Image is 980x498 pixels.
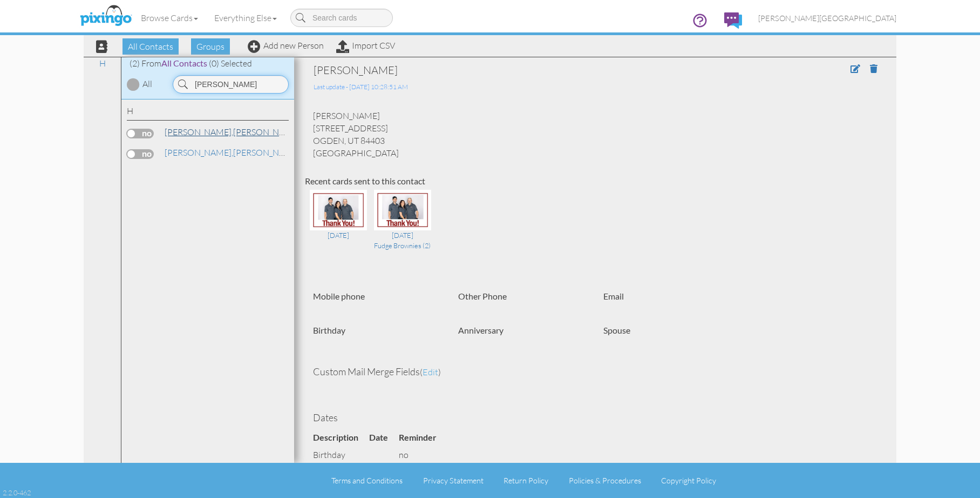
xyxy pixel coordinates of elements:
[458,325,503,335] strong: Anniversary
[142,78,152,90] div: All
[305,176,425,186] strong: Recent cards sent to this contact
[313,446,369,464] td: birthday
[331,476,403,485] a: Terms and Conditions
[310,230,367,240] div: [DATE]
[313,413,877,423] h4: Dates
[374,241,431,250] div: Fudge Brownies (2)
[310,204,367,241] a: [DATE]
[313,291,365,301] strong: Mobile phone
[503,476,548,485] a: Return Policy
[77,3,134,30] img: pixingo logo
[724,12,742,29] img: comments.svg
[127,105,289,121] div: H
[310,190,367,230] img: 134972-1-1755936020308-b135292704a0d9eb-qa.jpg
[374,230,431,240] div: [DATE]
[3,488,31,497] div: 2.2.0-462
[305,110,886,159] div: [PERSON_NAME] [STREET_ADDRESS] OGDEN, UT 84403 [GEOGRAPHIC_DATA]
[290,9,393,27] input: Search cards
[121,57,294,70] div: (2) From
[603,291,624,301] strong: Email
[423,367,438,377] span: edit
[603,325,630,335] strong: Spouse
[314,83,408,91] span: Last update - [DATE] 10:28:51 AM
[336,40,395,51] a: Import CSV
[94,57,111,70] a: H
[165,147,233,158] span: [PERSON_NAME],
[313,367,877,377] h4: Custom Mail Merge Fields
[374,190,431,230] img: 134971-1-1755936020202-94664de6908dcb40-qa.jpg
[420,367,441,377] span: ( )
[133,4,206,31] a: Browse Cards
[164,146,301,159] a: [PERSON_NAME]
[248,40,324,51] a: Add new Person
[313,429,369,447] th: Description
[458,291,507,301] strong: Other Phone
[209,58,252,69] span: (0) Selected
[314,63,761,78] div: [PERSON_NAME]
[750,4,904,32] a: [PERSON_NAME][GEOGRAPHIC_DATA]
[423,476,484,485] a: Privacy Statement
[661,476,716,485] a: Copyright Policy
[374,204,431,250] a: [DATE] Fudge Brownies (2)
[313,325,345,335] strong: Birthday
[399,429,447,447] th: Reminder
[191,38,230,55] span: Groups
[569,476,641,485] a: Policies & Procedures
[206,4,285,31] a: Everything Else
[165,127,233,137] span: [PERSON_NAME],
[164,125,375,138] a: [PERSON_NAME] / [PERSON_NAME]
[122,38,179,55] span: All Contacts
[161,58,207,68] span: All Contacts
[399,446,447,464] td: no
[758,14,896,23] span: [PERSON_NAME][GEOGRAPHIC_DATA]
[369,429,399,447] th: Date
